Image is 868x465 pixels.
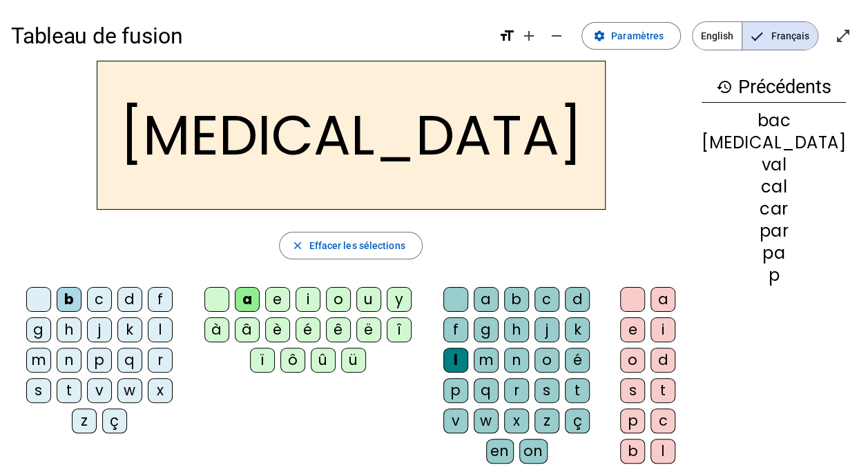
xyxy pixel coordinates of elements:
span: Français [742,22,818,50]
span: Paramètres [611,28,664,44]
div: h [504,317,529,342]
div: ê [326,317,351,342]
div: d [650,348,675,373]
div: o [620,348,645,373]
div: a [650,287,675,312]
div: c [650,408,675,433]
h2: [MEDICAL_DATA] [97,61,606,210]
div: d [117,287,142,312]
div: a [474,287,499,312]
div: p [702,267,846,284]
div: n [57,348,81,373]
div: y [387,287,412,312]
div: s [26,378,51,403]
span: Effacer les sélections [309,237,405,254]
div: r [504,378,529,403]
div: i [296,287,320,312]
mat-icon: open_in_full [835,28,851,44]
div: p [87,348,112,373]
div: v [443,408,468,433]
div: m [474,348,499,373]
mat-icon: format_size [499,28,515,44]
div: j [534,317,559,342]
div: è [265,317,290,342]
div: t [565,378,590,403]
div: g [26,317,51,342]
div: û [311,348,336,373]
div: r [148,348,173,373]
div: en [486,439,514,464]
div: s [620,378,645,403]
h1: Tableau de fusion [11,14,488,58]
div: ç [565,408,590,433]
span: English [693,22,742,50]
div: q [474,378,499,403]
div: x [148,378,173,403]
div: i [650,317,675,342]
div: w [474,408,499,433]
div: on [519,439,548,464]
div: â [235,317,260,342]
div: cal [702,179,846,195]
div: z [72,408,97,433]
div: q [117,348,142,373]
mat-icon: close [291,239,303,252]
div: é [565,348,590,373]
div: l [443,348,468,373]
div: pa [702,245,846,261]
div: z [534,408,559,433]
div: b [57,287,81,312]
div: c [534,287,559,312]
div: ç [102,408,127,433]
div: v [87,378,112,403]
div: l [650,439,675,464]
div: c [87,287,112,312]
div: b [504,287,529,312]
div: g [474,317,499,342]
mat-icon: history [716,79,733,95]
h3: Précédents [702,72,846,103]
div: ü [341,348,366,373]
button: Paramètres [581,22,681,50]
div: f [443,317,468,342]
div: s [534,378,559,403]
div: e [620,317,645,342]
div: ë [356,317,381,342]
mat-icon: remove [548,28,565,44]
button: Augmenter la taille de la police [515,22,543,50]
div: o [534,348,559,373]
div: à [204,317,229,342]
div: ô [280,348,305,373]
div: par [702,223,846,239]
div: n [504,348,529,373]
div: t [650,378,675,403]
div: p [443,378,468,403]
mat-icon: settings [593,30,606,42]
div: k [117,317,142,342]
div: p [620,408,645,433]
div: d [565,287,590,312]
div: î [387,317,412,342]
div: f [148,287,173,312]
div: [MEDICAL_DATA] [702,135,846,151]
div: x [504,408,529,433]
div: j [87,317,112,342]
div: a [235,287,260,312]
div: ï [250,348,275,373]
mat-button-toggle-group: Language selection [692,21,818,50]
button: Diminuer la taille de la police [543,22,570,50]
div: u [356,287,381,312]
div: val [702,157,846,173]
div: m [26,348,51,373]
div: é [296,317,320,342]
mat-icon: add [521,28,537,44]
div: e [265,287,290,312]
div: l [148,317,173,342]
button: Effacer les sélections [279,232,422,259]
div: b [620,439,645,464]
div: k [565,317,590,342]
div: t [57,378,81,403]
button: Entrer en plein écran [829,22,857,50]
div: h [57,317,81,342]
div: car [702,201,846,217]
